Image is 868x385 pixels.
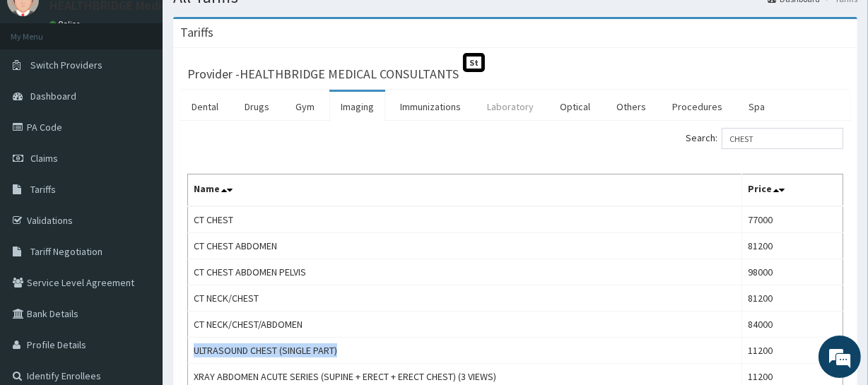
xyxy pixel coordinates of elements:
[30,59,102,71] span: Switch Providers
[232,7,266,41] div: Minimize live chat window
[180,92,230,122] a: Dental
[742,312,843,338] td: 84000
[30,90,76,102] span: Dashboard
[722,128,843,149] input: Search:
[742,285,843,312] td: 81200
[284,92,326,122] a: Gym
[26,71,57,106] img: d_794563401_company_1708531726252_794563401
[188,312,742,338] td: CT NECK/CHEST/ABDOMEN
[233,92,281,122] a: Drugs
[74,79,237,97] div: Chat with us now
[661,92,734,122] a: Procedures
[188,174,742,207] th: Name
[549,92,602,122] a: Optical
[742,174,843,207] th: Price
[742,259,843,285] td: 98000
[188,206,742,233] td: CT CHEST
[188,259,742,285] td: CT CHEST ABDOMEN PELVIS
[187,68,459,81] h3: Provider - HEALTHBRIDGE MEDICAL CONSULTANTS
[389,92,472,122] a: Immunizations
[742,338,843,364] td: 11200
[742,233,843,259] td: 81200
[30,152,58,165] span: Claims
[30,183,56,196] span: Tariffs
[737,92,776,122] a: Spa
[30,245,102,258] span: Tariff Negotiation
[188,233,742,259] td: CT CHEST ABDOMEN
[49,19,83,29] a: Online
[188,285,742,312] td: CT NECK/CHEST
[7,244,269,294] textarea: Type your message and hit 'Enter'
[188,338,742,364] td: ULTRASOUND CHEST (SINGLE PART)
[476,92,545,122] a: Laboratory
[82,107,195,250] span: We're online!
[686,128,843,149] label: Search:
[605,92,657,122] a: Others
[742,206,843,233] td: 77000
[180,26,213,39] h3: Tariffs
[329,92,385,122] a: Imaging
[463,53,485,72] span: St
